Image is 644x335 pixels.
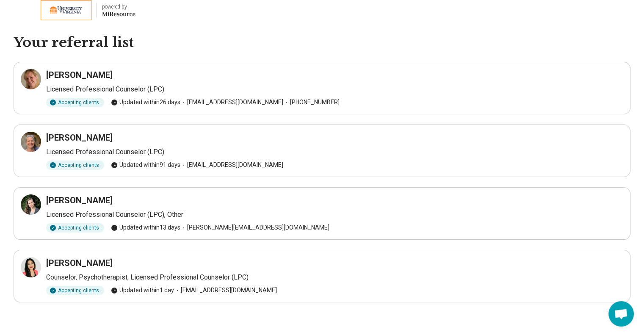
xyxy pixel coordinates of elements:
span: Updated within 13 days [111,223,180,232]
span: Updated within 26 days [111,98,180,107]
span: [EMAIL_ADDRESS][DOMAIN_NAME] [180,98,283,107]
p: Counselor, Psychotherapist, Licensed Professional Counselor (LPC) [46,272,623,282]
div: Open chat [608,301,634,327]
span: [PERSON_NAME][EMAIL_ADDRESS][DOMAIN_NAME] [180,223,329,232]
h3: [PERSON_NAME] [46,69,113,81]
span: [EMAIL_ADDRESS][DOMAIN_NAME] [180,161,283,169]
div: Accepting clients [46,286,104,295]
h1: Your referral list [14,34,630,52]
p: Licensed Professional Counselor (LPC) [46,147,623,157]
span: [PHONE_NUMBER] [283,98,340,107]
span: Updated within 91 days [111,161,180,169]
div: Accepting clients [46,98,104,107]
h3: [PERSON_NAME] [46,132,113,144]
div: Accepting clients [46,161,104,170]
span: Updated within 1 day [111,286,174,295]
p: Licensed Professional Counselor (LPC) [46,84,623,94]
div: powered by [102,3,135,11]
span: [EMAIL_ADDRESS][DOMAIN_NAME] [174,286,277,295]
h3: [PERSON_NAME] [46,257,113,269]
p: Licensed Professional Counselor (LPC), Other [46,210,623,220]
div: Accepting clients [46,223,104,233]
h3: [PERSON_NAME] [46,194,113,206]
